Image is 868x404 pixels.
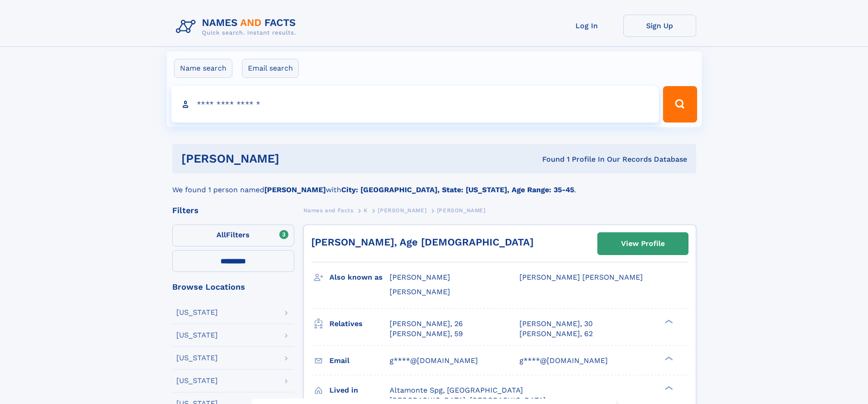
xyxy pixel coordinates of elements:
a: Log In [550,15,623,37]
label: Name search [174,59,232,78]
button: Search Button [663,86,697,123]
div: Browse Locations [172,283,294,291]
img: Logo Names and Facts [172,15,303,39]
h1: [PERSON_NAME] [181,153,411,164]
a: [PERSON_NAME], 59 [390,329,463,339]
a: [PERSON_NAME], Age [DEMOGRAPHIC_DATA] [311,236,534,248]
span: [PERSON_NAME] [390,273,450,281]
div: Filters [172,206,294,215]
div: View Profile [621,233,665,254]
b: [PERSON_NAME] [264,185,326,194]
a: Sign Up [623,15,696,37]
span: [PERSON_NAME] [390,287,450,296]
a: [PERSON_NAME] [378,205,426,216]
h3: Email [329,353,390,368]
div: ❯ [663,355,673,361]
a: [PERSON_NAME], 26 [390,319,463,329]
span: K [364,207,368,214]
a: View Profile [598,233,688,255]
span: All [216,230,226,239]
a: Names and Facts [303,205,354,216]
h3: Lived in [329,383,390,398]
a: [PERSON_NAME], 62 [519,329,593,339]
div: [US_STATE] [176,377,218,384]
div: Found 1 Profile In Our Records Database [411,154,687,164]
h3: Relatives [329,316,390,332]
label: Email search [242,59,299,78]
span: Altamonte Spg, [GEOGRAPHIC_DATA] [390,386,523,394]
h3: Also known as [329,270,390,285]
div: [US_STATE] [176,354,218,362]
div: [US_STATE] [176,332,218,339]
div: ❯ [663,318,673,324]
a: [PERSON_NAME], 30 [519,319,593,329]
b: City: [GEOGRAPHIC_DATA], State: [US_STATE], Age Range: 35-45 [341,185,574,194]
div: ❯ [663,385,673,391]
div: We found 1 person named with . [172,174,696,195]
a: K [364,205,368,216]
input: search input [171,86,659,123]
span: [PERSON_NAME] [437,207,486,214]
span: [PERSON_NAME] [PERSON_NAME] [519,273,643,281]
label: Filters [172,225,294,246]
div: [US_STATE] [176,309,218,316]
span: [PERSON_NAME] [378,207,426,214]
